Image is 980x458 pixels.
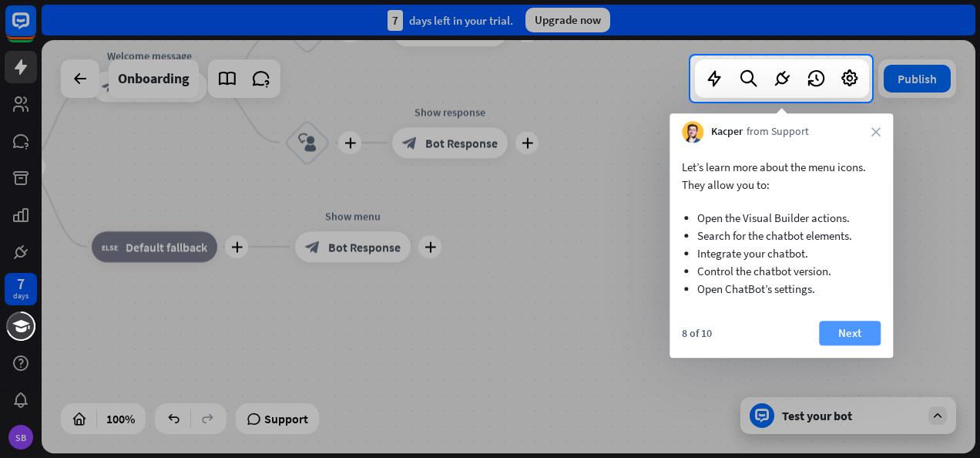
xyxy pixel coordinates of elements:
span: Kacper [711,125,743,140]
button: Open LiveChat chat widget [12,6,59,52]
i: close [871,127,881,136]
li: Control the chatbot version. [697,262,865,280]
div: 8 of 10 [682,326,712,340]
li: Search for the chatbot elements. [697,227,865,244]
li: Integrate your chatbot. [697,244,865,262]
span: from Support [747,125,809,140]
li: Open ChatBot’s settings. [697,280,865,298]
button: Next [819,321,881,345]
p: Let’s learn more about the menu icons. They allow you to: [682,158,881,194]
li: Open the Visual Builder actions. [697,209,865,227]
